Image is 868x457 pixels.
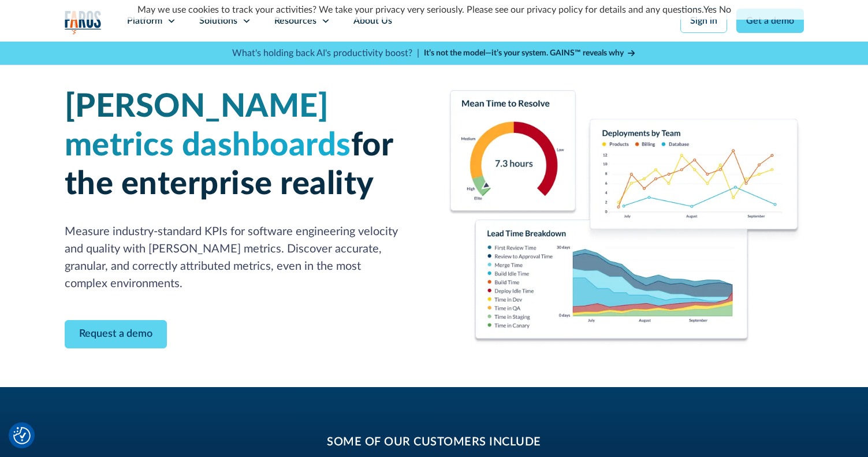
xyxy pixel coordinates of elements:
[719,5,731,14] a: No
[65,10,102,34] img: Logo of the analytics and reporting company Faros.
[157,433,711,451] h2: some of our customers include
[199,14,237,28] div: Solutions
[232,46,419,60] p: What's holding back AI's productivity boost? |
[736,9,804,33] a: Get a demo
[448,90,804,346] img: Dora Metrics Dashboard
[127,14,162,28] div: Platform
[65,88,420,205] h1: for the enterprise reality
[274,14,316,28] div: Resources
[703,5,717,14] a: Yes
[13,427,31,444] img: Revisit consent button
[424,47,636,60] a: It’s not the model—it’s your system. GAINS™ reveals why
[680,9,727,33] a: Sign in
[65,320,167,348] a: Contact Modal
[424,49,624,57] strong: It’s not the model—it’s your system. GAINS™ reveals why
[65,10,102,34] a: home
[13,427,31,444] button: Cookie Settings
[65,91,351,162] span: [PERSON_NAME] metrics dashboards
[65,223,420,292] p: Measure industry-standard KPIs for software engineering velocity and quality with [PERSON_NAME] m...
